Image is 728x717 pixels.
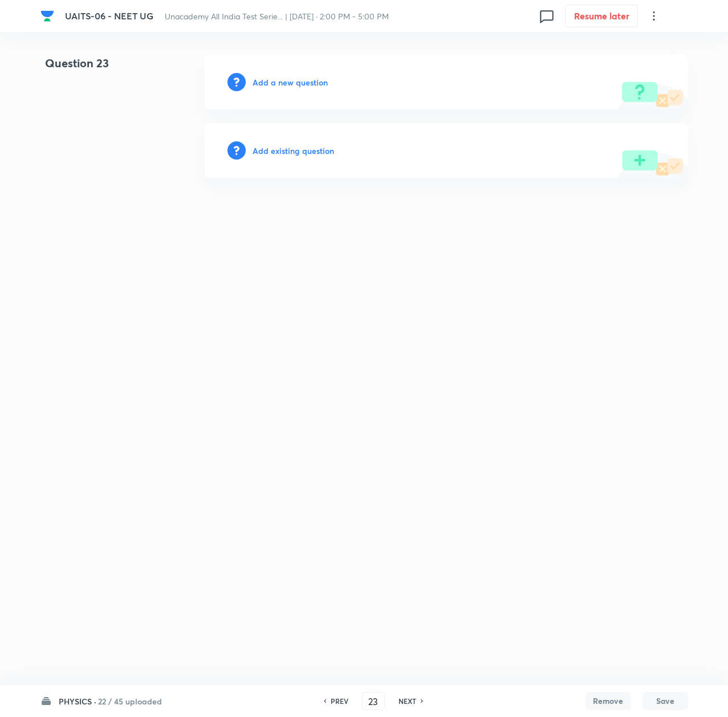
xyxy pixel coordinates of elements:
[40,9,54,23] img: Company Logo
[65,10,153,22] span: UAITS-06 - NEET UG
[331,696,348,706] h6: PREV
[98,695,162,707] h6: 22 / 45 uploaded
[642,692,688,710] button: Save
[565,5,638,27] button: Resume later
[253,76,328,88] h6: Add a new question
[59,695,96,707] h6: PHYSICS ·
[40,9,56,23] a: Company Logo
[585,692,631,710] button: Remove
[40,55,168,81] h4: Question 23
[398,696,416,706] h6: NEXT
[165,11,389,22] span: Unacademy All India Test Serie... | [DATE] · 2:00 PM - 5:00 PM
[253,145,334,157] h6: Add existing question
